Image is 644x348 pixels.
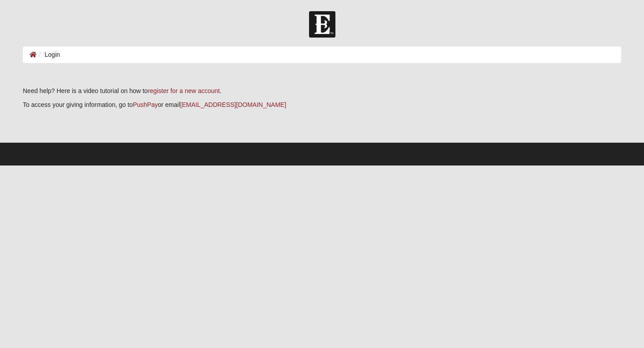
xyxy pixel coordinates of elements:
[133,101,158,108] a: PushPay
[23,100,621,110] p: To access your giving information, go to or email
[309,11,335,38] img: Church of Eleven22 Logo
[23,86,621,96] p: Need help? Here is a video tutorial on how to .
[180,101,286,108] a: [EMAIL_ADDRESS][DOMAIN_NAME]
[37,50,60,59] li: Login
[148,87,220,94] a: register for a new account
